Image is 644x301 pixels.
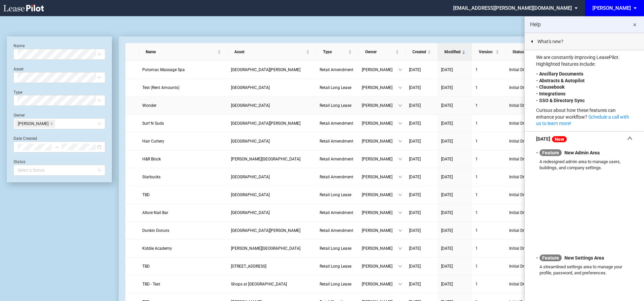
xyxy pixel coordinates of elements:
[231,228,300,233] span: Cabin John Village
[479,49,494,55] span: Version
[441,228,453,233] span: [DATE]
[509,174,549,180] span: Initial Draft
[320,157,353,161] span: Retail Amendment
[398,264,402,268] span: down
[475,209,502,216] a: 1
[320,66,355,73] a: Retail Amendment
[231,210,270,215] span: Burtonsville Crossing
[365,49,394,55] span: Owner
[398,229,402,233] span: down
[231,139,270,144] span: Arundel Village
[231,138,313,145] a: [GEOGRAPHIC_DATA]
[358,43,406,61] th: Owner
[441,210,453,215] span: [DATE]
[475,174,502,180] a: 1
[142,174,225,180] a: Starbucks
[362,227,398,234] span: [PERSON_NAME]
[475,210,478,215] span: 1
[231,67,300,72] span: Cabin John Village
[362,174,398,180] span: [PERSON_NAME]
[409,282,421,287] span: [DATE]
[441,121,453,126] span: [DATE]
[409,264,421,269] span: [DATE]
[320,138,355,145] a: Retail Amendment
[475,121,478,126] span: 1
[142,120,225,127] a: Surf N Suds
[509,227,549,234] span: Initial Draft
[441,138,469,145] a: [DATE]
[441,156,469,162] a: [DATE]
[475,85,478,90] span: 1
[320,156,355,162] a: Retail Amendment
[142,67,185,72] span: Potomac Massage Spa
[320,245,355,252] a: Retail Long Lease
[54,145,59,149] span: to
[231,102,313,109] a: [GEOGRAPHIC_DATA]
[320,67,353,72] span: Retail Amendment
[509,209,549,216] span: Initial Draft
[320,227,355,234] a: Retail Amendment
[231,227,313,234] a: [GEOGRAPHIC_DATA][PERSON_NAME]
[472,43,506,61] th: Version
[398,68,402,72] span: down
[362,191,398,198] span: [PERSON_NAME]
[18,120,49,127] span: [PERSON_NAME]
[231,103,270,108] span: Neelsville Village Center
[320,103,351,108] span: Retail Long Lease
[475,263,502,270] a: 1
[142,102,225,109] a: Wonder
[475,245,502,252] a: 1
[231,66,313,73] a: [GEOGRAPHIC_DATA][PERSON_NAME]
[398,282,402,286] span: down
[409,245,434,252] a: [DATE]
[398,121,402,125] span: down
[320,174,355,180] a: Retail Amendment
[409,84,434,91] a: [DATE]
[320,246,351,251] span: Retail Long Lease
[320,192,351,197] span: Retail Long Lease
[409,192,421,197] span: [DATE]
[475,175,478,179] span: 1
[409,263,434,270] a: [DATE]
[441,85,453,90] span: [DATE]
[142,175,160,179] span: Starbucks
[475,192,478,197] span: 1
[231,84,313,91] a: [GEOGRAPHIC_DATA]
[475,102,502,109] a: 1
[409,174,434,180] a: [DATE]
[409,121,421,126] span: [DATE]
[398,139,402,143] span: down
[409,67,421,72] span: [DATE]
[142,156,225,162] a: H&R Block
[441,264,453,269] span: [DATE]
[142,84,225,91] a: Test (Rent Amounts)
[475,139,478,144] span: 1
[13,113,25,118] label: Owner
[398,175,402,179] span: down
[441,175,453,179] span: [DATE]
[441,246,453,251] span: [DATE]
[441,227,469,234] a: [DATE]
[441,66,469,73] a: [DATE]
[320,209,355,216] a: Retail Amendment
[54,145,59,149] span: swap-right
[320,121,353,126] span: Retail Amendment
[441,84,469,91] a: [DATE]
[513,49,545,55] span: Status
[231,209,313,216] a: [GEOGRAPHIC_DATA]
[475,66,502,73] a: 1
[409,175,421,179] span: [DATE]
[475,103,478,108] span: 1
[509,102,549,109] span: Initial Draft
[231,120,313,127] a: [GEOGRAPHIC_DATA][PERSON_NAME]
[15,120,55,128] span: Jon Blank
[398,246,402,250] span: down
[409,210,421,215] span: [DATE]
[234,49,305,55] span: Asset
[475,157,478,161] span: 1
[475,138,502,145] a: 1
[398,86,402,90] span: down
[142,103,156,108] span: Wonder
[231,174,313,180] a: [GEOGRAPHIC_DATA]
[362,245,398,252] span: [PERSON_NAME]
